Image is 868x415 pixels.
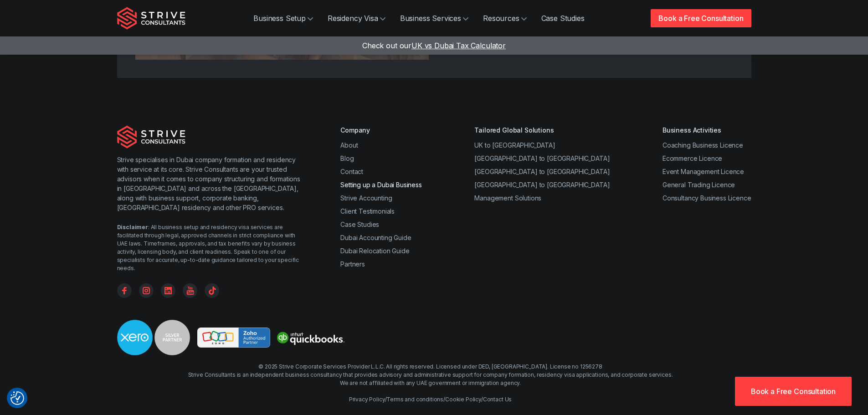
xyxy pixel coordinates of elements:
a: Dubai Accounting Guide [340,234,411,241]
div: : All business setup and residency visa services are facilitated through legal, approved channels... [117,223,304,272]
a: Management Solutions [474,194,541,202]
a: Strive Accounting [340,194,392,202]
a: Business Services [393,9,476,27]
a: YouTube [183,283,197,298]
a: Contact Us [483,396,512,403]
div: Company [340,125,422,135]
a: Terms and conditions [386,396,443,403]
a: Dubai Relocation Guide [340,247,409,255]
a: About [340,141,358,149]
a: Client Testimonials [340,207,395,215]
a: [GEOGRAPHIC_DATA] to [GEOGRAPHIC_DATA] [474,181,610,189]
div: © 2025 Strive Corporate Services Provider L.L.C. All rights reserved. Licensed under DED, [GEOGRA... [188,363,673,404]
a: Partners [340,260,365,268]
a: Check out ourUK vs Dubai Tax Calculator [362,41,506,50]
a: Case Studies [340,220,379,228]
a: UK to [GEOGRAPHIC_DATA] [474,141,555,149]
img: Strive Consultants [117,125,185,148]
a: Privacy Policy [349,396,385,403]
div: Tailored Global Solutions [474,125,610,135]
div: Business Activities [663,125,751,135]
a: General Trading Licence [663,181,735,189]
img: Strive Consultants [117,7,185,30]
a: Business Setup [246,9,320,27]
a: Instagram [139,283,154,298]
strong: Disclaimer [117,224,148,231]
a: Case Studies [534,9,592,27]
a: Facebook [117,283,132,298]
a: Consultancy Business Licence [663,194,751,202]
img: Strive is a Zoho Partner [197,328,270,348]
a: [GEOGRAPHIC_DATA] to [GEOGRAPHIC_DATA] [474,168,610,175]
a: Book a Free Consultation [651,9,751,27]
a: Setting up a Dubai Business [340,181,422,189]
img: Strive is a Xero Silver Partner [117,320,190,355]
a: TikTok [205,283,219,298]
p: Strive specialises in Dubai company formation and residency with service at its core. Strive Cons... [117,155,304,212]
a: [GEOGRAPHIC_DATA] to [GEOGRAPHIC_DATA] [474,154,610,162]
button: Consent Preferences [10,391,24,405]
a: Coaching Business Licence [663,141,743,149]
a: Residency Visa [320,9,393,27]
a: Contact [340,168,363,175]
a: Book a Free Consultation [735,377,852,406]
a: Linkedin [161,283,175,298]
a: Cookie Policy [445,396,481,403]
span: UK vs Dubai Tax Calculator [411,41,506,50]
a: Event Management Licence [663,168,744,175]
a: Resources [476,9,534,27]
a: Blog [340,154,354,162]
img: Revisit consent button [10,391,24,405]
a: Ecommerce Licence [663,154,722,162]
img: Strive is a quickbooks Partner [274,328,347,348]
